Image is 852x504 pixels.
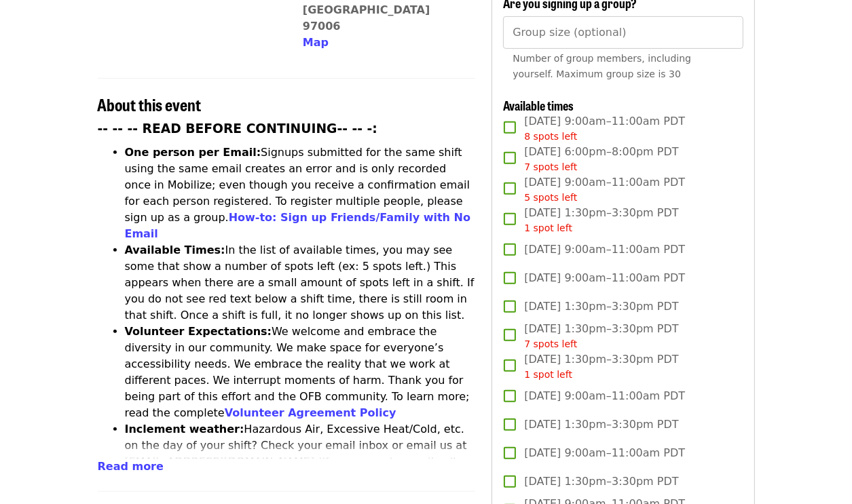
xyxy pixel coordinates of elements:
[524,174,685,205] span: [DATE] 9:00am–11:00am PDT
[125,421,476,503] li: Hazardous Air, Excessive Heat/Cold, etc. on the day of your shift? Check your email inbox or emai...
[524,144,678,174] span: [DATE] 6:00pm–8:00pm PDT
[125,423,244,435] strong: Inclement weather:
[125,242,476,324] li: In the list of available times, you may see some that show a number of spots left (ex: 5 spots le...
[524,131,577,142] span: 8 spots left
[524,445,685,461] span: [DATE] 9:00am–11:00am PDT
[513,53,691,79] span: Number of group members, including yourself. Maximum group size is 30
[125,211,471,240] a: How-to: Sign up Friends/Family with No Email
[98,459,164,475] button: Read more
[524,351,678,382] span: [DATE] 1:30pm–3:30pm PDT
[524,205,678,235] span: [DATE] 1:30pm–3:30pm PDT
[524,192,577,203] span: 5 spots left
[524,321,678,351] span: [DATE] 1:30pm–3:30pm PDT
[98,92,202,116] span: About this event
[98,460,164,473] span: Read more
[524,222,572,233] span: 1 spot left
[524,161,577,172] span: 7 spots left
[503,96,574,114] span: Available times
[125,325,272,338] strong: Volunteer Expectations:
[524,369,572,380] span: 1 spot left
[125,324,476,421] li: We welcome and embrace the diversity in our community. We make space for everyone’s accessibility...
[524,113,685,144] span: [DATE] 9:00am–11:00am PDT
[524,338,577,349] span: 7 spots left
[524,416,678,433] span: [DATE] 1:30pm–3:30pm PDT
[503,16,743,49] input: [object Object]
[98,121,377,136] strong: -- -- -- READ BEFORE CONTINUING-- -- -:
[303,36,329,49] span: Map
[125,144,476,242] li: Signups submitted for the same shift using the same email creates an error and is only recorded o...
[524,298,678,315] span: [DATE] 1:30pm–3:30pm PDT
[524,241,685,258] span: [DATE] 9:00am–11:00am PDT
[225,406,396,419] a: Volunteer Agreement Policy
[303,35,329,51] button: Map
[524,473,678,490] span: [DATE] 1:30pm–3:30pm PDT
[524,388,685,404] span: [DATE] 9:00am–11:00am PDT
[125,146,261,159] strong: One person per Email:
[524,270,685,286] span: [DATE] 9:00am–11:00am PDT
[125,244,225,256] strong: Available Times:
